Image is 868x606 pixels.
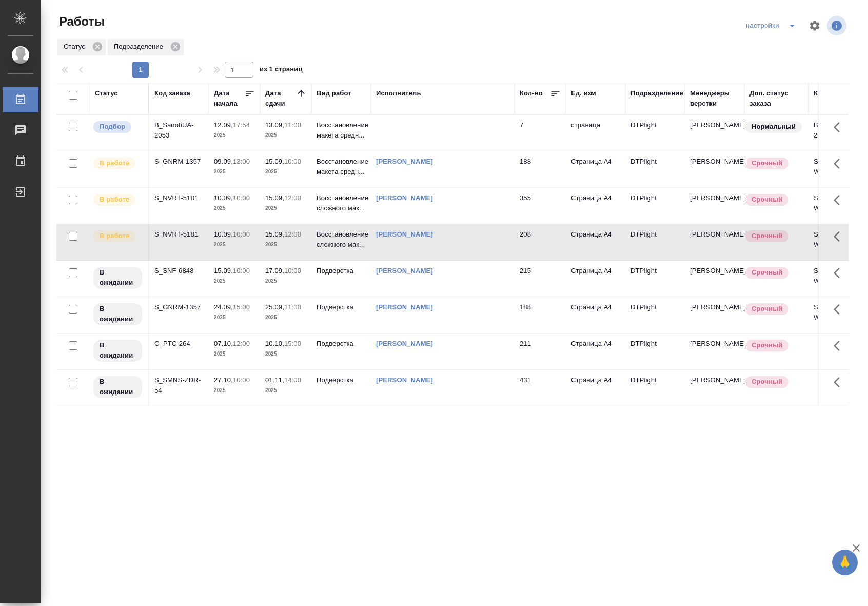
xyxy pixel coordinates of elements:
[214,130,255,141] p: 2025
[317,375,366,385] p: Подверстка
[284,267,301,275] p: 10:00
[317,88,351,99] div: Вид работ
[690,339,739,349] p: [PERSON_NAME]
[154,229,204,240] div: S_NVRT-5181
[233,376,250,384] p: 10:00
[154,302,204,312] div: S_GNRM-1357
[827,115,852,140] button: Здесь прячутся важные кнопки
[92,229,143,243] div: Исполнитель выполняет работу
[827,334,852,358] button: Здесь прячутся важные кнопки
[92,157,143,170] div: Исполнитель выполняет работу
[827,370,852,395] button: Здесь прячутся важные кнопки
[214,349,255,359] p: 2025
[827,224,852,249] button: Здесь прячутся важные кнопки
[233,194,250,202] p: 10:00
[808,188,868,224] td: S_NVRT-5181-WK-015
[214,167,255,177] p: 2025
[625,297,685,333] td: DTPlight
[752,340,782,350] p: Срочный
[265,158,284,165] p: 15.09,
[566,224,625,260] td: Страница А4
[690,302,739,312] p: [PERSON_NAME]
[154,157,204,167] div: S_GNRM-1357
[100,267,136,288] p: В ожидании
[265,130,306,141] p: 2025
[92,339,143,363] div: Исполнитель назначен, приступать к работе пока рано
[520,88,543,99] div: Кол-во
[827,261,852,285] button: Здесь прячутся важные кнопки
[317,120,366,141] p: Восстановление макета средн...
[92,302,143,326] div: Исполнитель назначен, приступать к работе пока рано
[214,385,255,396] p: 2025
[64,42,89,52] p: Статус
[743,17,802,34] div: split button
[566,261,625,297] td: Страница А4
[690,193,739,203] p: [PERSON_NAME]
[265,230,284,238] p: 15.09,
[100,158,129,168] p: В работе
[515,334,566,369] td: 211
[284,230,301,238] p: 12:00
[808,115,868,151] td: B_SanofiUA-2053-WK-002
[214,240,255,250] p: 2025
[214,276,255,286] p: 2025
[92,120,143,134] div: Можно подбирать исполнителей
[92,266,143,290] div: Исполнитель назначен, приступать к работе пока рано
[808,224,868,260] td: S_NVRT-5181-WK-026
[827,16,849,35] span: Посмотреть информацию
[376,230,433,238] a: [PERSON_NAME]
[630,88,683,99] div: Подразделение
[284,303,301,311] p: 11:00
[376,340,433,347] a: [PERSON_NAME]
[265,194,284,202] p: 15.09,
[284,121,301,129] p: 11:00
[625,370,685,406] td: DTPlight
[92,375,143,399] div: Исполнитель назначен, приступать к работе пока рано
[154,120,204,141] div: B_SanofiUA-2053
[154,339,204,349] div: C_PTC-264
[515,188,566,224] td: 355
[214,340,233,347] p: 07.10,
[233,303,250,311] p: 15:00
[515,224,566,260] td: 208
[566,297,625,333] td: Страница А4
[100,122,125,132] p: Подбор
[100,304,136,324] p: В ожидании
[265,349,306,359] p: 2025
[625,334,685,369] td: DTPlight
[566,115,625,151] td: страница
[625,151,685,187] td: DTPlight
[690,120,739,130] p: [PERSON_NAME]
[56,13,105,30] span: Работы
[265,276,306,286] p: 2025
[376,376,433,384] a: [PERSON_NAME]
[690,88,739,109] div: Менеджеры верстки
[625,261,685,297] td: DTPlight
[265,385,306,396] p: 2025
[214,203,255,213] p: 2025
[265,167,306,177] p: 2025
[265,267,284,275] p: 17.09,
[832,550,858,575] button: 🙏
[376,303,433,311] a: [PERSON_NAME]
[566,370,625,406] td: Страница А4
[214,303,233,311] p: 24.09,
[214,230,233,238] p: 10.09,
[114,42,167,52] p: Подразделение
[260,63,303,78] span: из 1 страниц
[752,377,782,387] p: Срочный
[214,312,255,323] p: 2025
[515,115,566,151] td: 7
[827,188,852,212] button: Здесь прячутся важные кнопки
[233,158,250,165] p: 13:00
[214,194,233,202] p: 10.09,
[214,121,233,129] p: 12.09,
[100,340,136,361] p: В ожидании
[265,376,284,384] p: 01.11,
[566,188,625,224] td: Страница А4
[265,340,284,347] p: 10.10,
[515,297,566,333] td: 188
[625,188,685,224] td: DTPlight
[317,266,366,276] p: Подверстка
[265,240,306,250] p: 2025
